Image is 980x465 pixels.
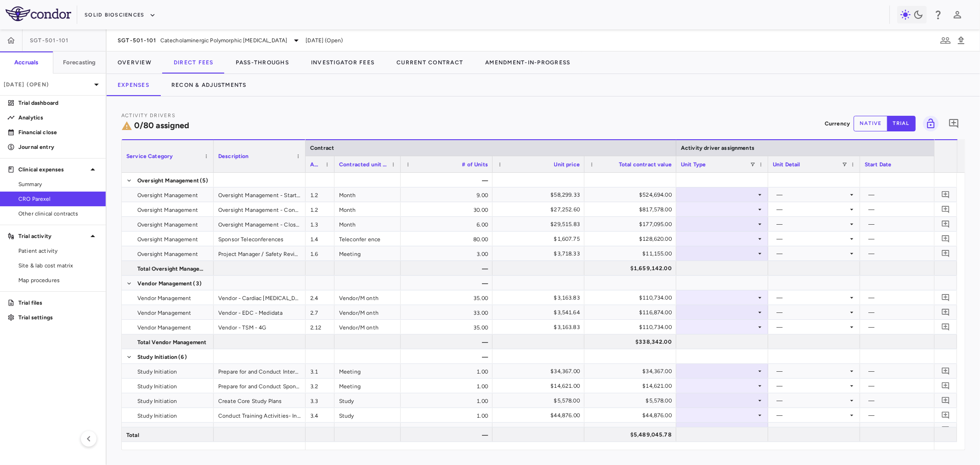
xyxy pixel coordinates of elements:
div: — [776,217,848,232]
div: — [868,290,942,305]
div: — [776,393,848,408]
button: Add comment [940,188,952,201]
div: $44,876.00 [501,408,580,423]
span: Vendor Management [137,320,192,335]
div: $5,489,045.78 [593,427,672,442]
div: $116,874.00 [593,305,672,320]
span: (3) [193,276,202,291]
p: Trial files [18,299,98,307]
svg: Add comment [941,396,950,405]
div: 1.00 [401,364,493,378]
span: Oversight Management [137,247,198,261]
div: Vendor/M onth [334,320,401,334]
div: Month [334,187,401,202]
div: Conduct Training Activities- Ongoing [214,423,306,437]
button: Recon & Adjustments [160,74,258,96]
div: Project Manager / Safety Review Committee Meetings [214,246,306,261]
svg: Add comment [941,323,950,331]
svg: Add comment [941,190,950,199]
svg: Add comment [941,293,950,302]
span: Oversight Management [137,217,198,232]
button: Add comment [940,380,952,392]
div: 1.00 [401,379,493,393]
span: Study Initiation [137,408,177,423]
button: native [854,116,888,131]
span: Contracted unit type [339,161,388,168]
span: Activity driver assignments [681,145,754,151]
span: Vendor Management [137,306,192,320]
span: Study Initiation [137,394,177,408]
div: $338,342.00 [593,335,672,349]
div: Prepare for and Conduct Sponsor Kickoff Meeting [214,379,306,393]
div: — [776,320,848,335]
div: Vendor - Cardiac [MEDICAL_DATA] Safety (Clario) [214,290,306,305]
div: 9.00 [401,187,493,202]
div: — [401,173,493,187]
div: — [776,305,848,320]
div: 2.4 [306,290,334,305]
span: Oversight Management [137,173,199,188]
div: $817,578.00 [593,202,672,217]
div: $27,252.60 [501,202,580,217]
div: Vendor - TSM - 4G [214,320,306,334]
div: — [401,427,493,442]
div: — [868,217,942,232]
div: — [868,246,942,261]
div: $3,163.83 [501,320,580,335]
div: $58,299.33 [501,187,580,202]
h6: Forecasting [63,58,96,67]
button: Add comment [940,394,952,407]
span: Total Oversight Management [137,261,208,276]
div: $3,541.64 [501,305,580,320]
span: Description [218,153,249,159]
button: Add comment [946,116,962,131]
span: # of Units [462,161,488,168]
div: — [776,202,848,217]
button: Add comment [940,232,952,245]
svg: Add comment [941,308,950,317]
p: Currency [825,119,850,128]
div: Vendor/M onth [334,290,401,305]
div: — [868,320,942,335]
span: Unit Type [681,161,706,168]
button: Add comment [940,218,952,230]
button: Investigator Fees [300,51,385,74]
span: CRO Parexel [18,195,98,203]
button: Direct Fees [163,51,225,74]
button: Current Contract [385,51,474,74]
button: Add comment [940,321,952,333]
div: $3,718.33 [501,246,580,261]
button: trial [887,116,916,131]
div: Prepare for and Conduct Internal Kickoff Meeting [214,364,306,378]
div: $44,876.00 [593,408,672,423]
button: Add comment [940,306,952,318]
div: — [401,276,493,290]
svg: Add comment [941,234,950,243]
span: Vendor Management [137,291,192,306]
div: 1.4 [306,232,334,246]
button: Add comment [940,291,952,304]
span: (5) [200,173,208,188]
span: Service Category [126,153,173,159]
span: Oversight Management [137,232,198,247]
div: $14,621.00 [501,379,580,393]
span: Study Initiation [137,423,177,438]
p: Trial activity [18,232,87,240]
div: $1,659,142.00 [593,261,672,276]
p: [DATE] (Open) [4,80,91,89]
button: Add comment [940,365,952,377]
span: Summary [18,180,98,188]
div: Meeting [334,364,401,378]
span: Study Initiation [137,379,177,394]
svg: Add comment [941,411,950,420]
div: — [401,349,493,363]
div: 2.12 [306,320,334,334]
div: 6.00 [401,217,493,231]
div: 2.7 [306,305,334,319]
div: 3.1 [306,364,334,378]
div: — [776,379,848,393]
div: Study [334,393,401,408]
div: Vendor - EDC - Medidata [214,305,306,319]
span: Contract [310,145,334,151]
button: Add comment [940,409,952,421]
